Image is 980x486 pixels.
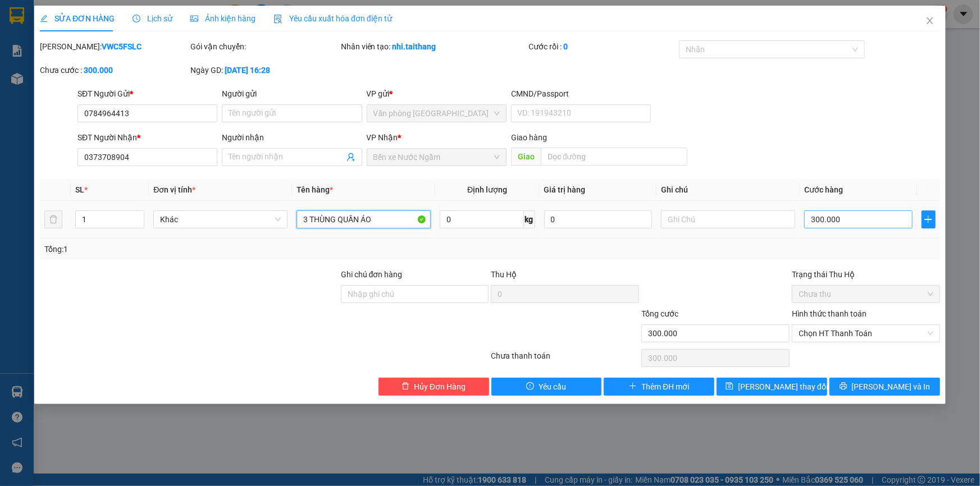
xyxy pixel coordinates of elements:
b: 0 [563,42,568,51]
div: Trạng thái Thu Hộ [792,268,940,281]
span: SỬA ĐƠN HÀNG [40,14,115,23]
span: [PERSON_NAME] và In [852,380,931,393]
span: Giá trị hàng [544,185,586,194]
span: plus [629,382,637,391]
button: plus [922,210,936,228]
span: Cước hàng [804,185,843,194]
span: Yêu cầu xuất hóa đơn điện tử [274,14,392,23]
div: Chưa thanh toán [490,350,641,369]
label: Hình thức thanh toán [792,309,867,318]
div: SĐT Người Nhận [78,131,217,144]
span: Đơn vị tính [153,185,195,194]
span: Hủy Đơn Hàng [414,380,466,393]
button: exclamation-circleYêu cầu [491,378,602,396]
button: deleteHủy Đơn Hàng [379,378,489,396]
span: Chọn HT Thanh Toán [799,325,933,342]
button: delete [44,210,62,228]
span: Chưa thu [799,286,933,302]
b: [DATE] 16:28 [225,66,270,75]
li: VP Văn phòng [GEOGRAPHIC_DATA] [6,61,78,98]
b: nhi.taithang [393,42,436,51]
span: Tổng cước [641,309,678,318]
span: VP Nhận [367,133,398,142]
div: Gói vận chuyển: [190,40,339,53]
span: Lịch sử [133,14,172,23]
span: Giao hàng [511,133,547,142]
div: Chưa cước : [40,64,188,76]
span: Bến xe Nước Ngầm [373,149,500,166]
span: kg [524,210,535,228]
span: Tên hàng [297,185,333,194]
span: Giao [511,148,541,166]
img: icon [274,15,282,24]
span: save [726,382,733,391]
span: clock-circle [133,15,140,22]
div: Người gửi [222,88,362,100]
span: edit [40,15,48,22]
span: exclamation-circle [526,382,534,391]
span: picture [190,15,198,22]
span: Định lượng [467,185,507,194]
b: VWC5FSLC [102,42,142,51]
div: Tổng: 1 [44,243,379,255]
div: SĐT Người Gửi [78,88,217,100]
div: Cước rồi : [528,40,677,53]
span: Văn phòng Đà Lạt [373,105,500,122]
span: Ảnh kiện hàng [190,14,256,23]
span: close [926,16,935,25]
span: Thêm ĐH mới [641,380,689,393]
input: Dọc đường [541,148,687,166]
span: Yêu cầu [539,380,566,393]
li: Nhà xe Tài Thắng [6,6,163,48]
input: Ghi Chú [661,210,795,228]
span: Thu Hộ [491,270,517,279]
button: plusThêm ĐH mới [604,378,714,396]
button: printer[PERSON_NAME] và In [829,378,940,396]
input: VD: Bàn, Ghế [297,210,431,228]
span: printer [840,382,847,391]
span: Khác [160,211,281,228]
th: Ghi chú [657,179,800,201]
span: [PERSON_NAME] thay đổi [738,380,828,393]
div: VP gửi [367,88,507,100]
span: SL [75,185,84,194]
b: 300.000 [84,66,113,75]
span: user-add [347,153,355,162]
span: plus [922,215,935,224]
div: Nhân viên tạo: [341,40,527,53]
span: delete [402,382,409,391]
li: VP Bến xe Nước Ngầm [78,61,149,85]
div: Người nhận [222,131,362,144]
input: Ghi chú đơn hàng [341,285,489,303]
div: [PERSON_NAME]: [40,40,188,53]
label: Ghi chú đơn hàng [341,270,403,279]
button: Close [914,6,946,37]
div: Ngày GD: [190,64,339,76]
button: save[PERSON_NAME] thay đổi [717,378,827,396]
div: CMND/Passport [511,88,651,100]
